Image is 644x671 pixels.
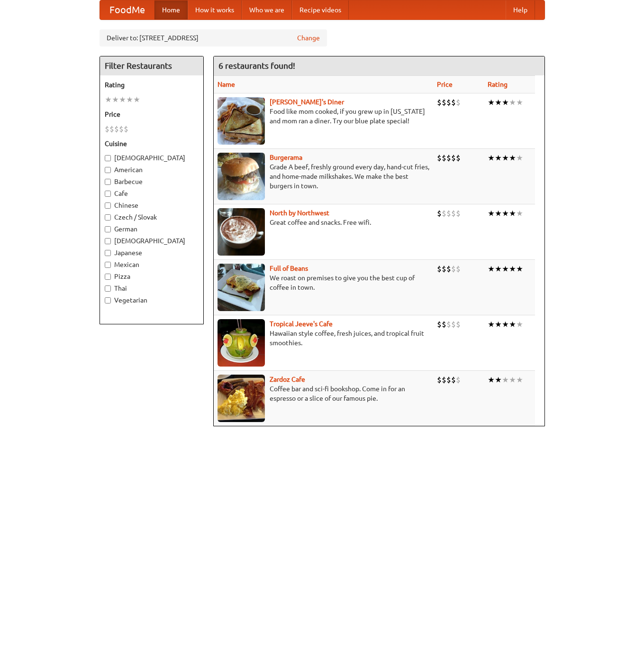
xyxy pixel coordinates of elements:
[105,212,199,222] label: Czech / Slovak
[105,214,111,221] input: Czech / Slovak
[456,153,461,163] li: $
[133,94,140,105] li: ★
[502,153,509,163] li: ★
[218,61,295,70] ng-pluralize: 6 restaurants found!
[292,0,349,19] a: Recipe videos
[105,189,199,198] label: Cafe
[495,375,502,385] li: ★
[105,201,199,210] label: Chinese
[218,319,265,367] img: jeeves.jpg
[105,250,111,256] input: Japanese
[105,284,199,293] label: Thai
[218,264,265,311] img: beans.jpg
[218,218,429,227] p: Great coffee and snacks. Free wifi.
[218,384,429,403] p: Coffee bar and sci-fi bookshop. Come in for an espresso or a slice of our famous pie.
[270,209,329,217] a: North by Northwest
[488,153,495,163] li: ★
[270,265,308,272] a: Full of Beans
[516,208,523,219] li: ★
[105,167,111,173] input: American
[105,260,199,269] label: Mexican
[105,297,111,303] input: Vegetarian
[442,208,446,219] li: $
[105,274,111,280] input: Pizza
[124,124,128,134] li: $
[451,97,456,108] li: $
[105,236,199,246] label: [DEMOGRAPHIC_DATA]
[516,319,523,330] li: ★
[446,264,451,274] li: $
[456,319,461,330] li: $
[442,319,446,330] li: $
[446,375,451,385] li: $
[188,0,242,19] a: How it works
[105,177,199,186] label: Barbecue
[488,375,495,385] li: ★
[105,80,199,90] h5: Rating
[105,295,199,305] label: Vegetarian
[509,319,516,330] li: ★
[218,97,265,145] img: sallys.jpg
[105,202,111,209] input: Chinese
[446,153,451,163] li: $
[437,264,442,274] li: $
[488,264,495,274] li: ★
[488,208,495,219] li: ★
[502,208,509,219] li: ★
[446,319,451,330] li: $
[516,264,523,274] li: ★
[451,208,456,219] li: $
[112,94,119,105] li: ★
[218,273,429,292] p: We roast on premises to give you the best cup of coffee in town.
[437,319,442,330] li: $
[270,98,344,106] a: [PERSON_NAME]'s Diner
[495,264,502,274] li: ★
[105,248,199,257] label: Japanese
[218,208,265,256] img: north.jpg
[506,0,535,19] a: Help
[456,375,461,385] li: $
[105,262,111,268] input: Mexican
[509,264,516,274] li: ★
[100,0,154,19] a: FoodMe
[114,124,119,134] li: $
[105,124,109,134] li: $
[100,29,327,46] div: Deliver to: [STREET_ADDRESS]
[509,153,516,163] li: ★
[451,319,456,330] li: $
[451,264,456,274] li: $
[154,0,188,19] a: Home
[105,285,111,292] input: Thai
[437,208,442,219] li: $
[502,319,509,330] li: ★
[509,208,516,219] li: ★
[218,107,429,126] p: Food like mom cooked, if you grew up in [US_STATE] and mom ran a diner. Try our blue plate special!
[105,165,199,175] label: American
[442,264,446,274] li: $
[270,154,302,161] b: Burgerama
[119,94,126,105] li: ★
[446,208,451,219] li: $
[109,124,114,134] li: $
[100,56,203,75] h4: Filter Restaurants
[218,329,429,348] p: Hawaiian style coffee, fresh juices, and tropical fruit smoothies.
[442,375,446,385] li: $
[495,208,502,219] li: ★
[105,191,111,197] input: Cafe
[105,94,112,105] li: ★
[270,376,305,383] a: Zardoz Cafe
[297,33,320,43] a: Change
[437,81,453,88] a: Price
[437,97,442,108] li: $
[270,320,333,328] a: Tropical Jeeve's Cafe
[456,208,461,219] li: $
[516,97,523,108] li: ★
[105,238,111,244] input: [DEMOGRAPHIC_DATA]
[105,272,199,281] label: Pizza
[509,97,516,108] li: ★
[126,94,133,105] li: ★
[242,0,292,19] a: Who we are
[488,319,495,330] li: ★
